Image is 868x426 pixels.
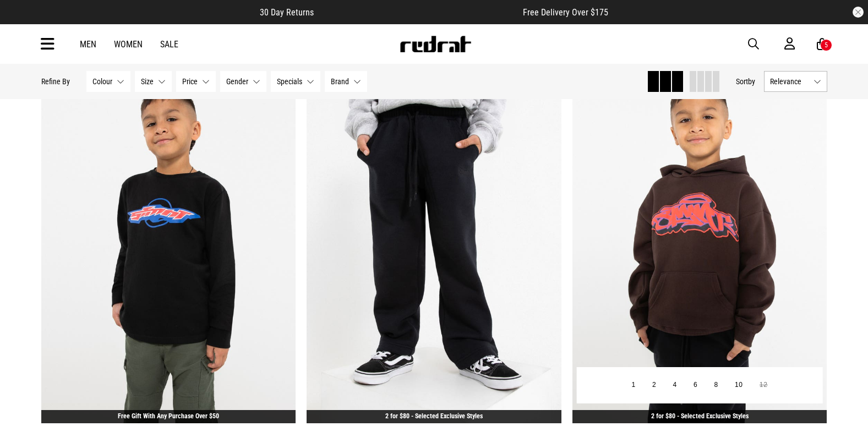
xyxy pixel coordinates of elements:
button: Price [176,71,216,92]
img: Stmnt Kids Stygian Trackpants in Black [307,67,561,423]
button: 12 [751,375,776,395]
span: 30 Day Returns [260,7,314,18]
button: Colour [86,71,130,92]
button: 4 [664,375,685,395]
span: Colour [92,77,112,86]
iframe: Customer reviews powered by Trustpilot [336,7,501,18]
a: Free Gift With Any Purchase Over $50 [118,412,219,420]
button: Sortby [736,75,755,88]
span: by [748,77,755,86]
a: 2 for $80 - Selected Exclusive Styles [385,412,483,420]
a: Men [80,39,96,50]
button: Size [135,71,172,92]
span: Price [182,77,198,86]
button: Relevance [764,71,827,92]
span: Specials [277,77,302,86]
button: 1 [623,375,643,395]
span: Gender [226,77,248,86]
img: Stmnt Kids Auto Long Sleeve in Black [41,67,296,423]
button: 6 [685,375,706,395]
button: Specials [271,71,320,92]
a: 2 for $80 - Selected Exclusive Styles [651,412,749,420]
button: 2 [644,375,664,395]
img: Stmnt Kids Tag Hoodie in Brown [572,67,827,423]
div: 5 [825,41,828,49]
button: 8 [706,375,726,395]
button: Gender [220,71,266,92]
button: Brand [325,71,367,92]
p: Refine By [41,77,70,86]
a: Sale [160,39,178,50]
span: Size [141,77,154,86]
a: Women [114,39,143,50]
span: Relevance [770,77,809,86]
a: 5 [817,39,827,50]
span: Free Delivery Over $175 [523,7,608,18]
span: Brand [331,77,349,86]
img: Redrat logo [399,36,472,52]
button: 10 [727,375,751,395]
